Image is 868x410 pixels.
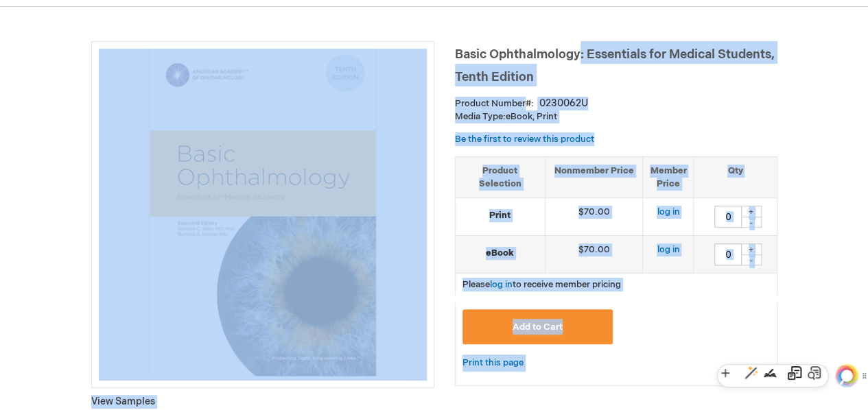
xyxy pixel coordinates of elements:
strong: Media Type: [455,111,506,122]
th: Nonmember Price [545,156,643,197]
td: $70.00 [545,198,643,236]
span: Please to receive member pricing [462,279,621,290]
th: Qty [694,156,777,197]
img: Basic Ophthalmology: Essentials for Medical Students, Tenth Edition [99,49,427,376]
a: Be the first to review this product [455,134,594,145]
p: View Samples [91,395,434,409]
div: + [741,206,762,217]
span: Add to Cart [513,322,563,333]
div: - [741,217,762,228]
strong: eBook [462,247,538,260]
strong: Product Number [455,98,534,109]
p: eBook, Print [455,110,777,123]
td: $70.00 [545,236,643,274]
a: log in [657,206,679,217]
input: Qty [714,206,742,228]
div: + [741,243,762,255]
a: Print this page [462,354,524,372]
a: log in [490,279,513,290]
a: log in [657,244,679,255]
div: 0230062U [539,97,588,110]
input: Qty [714,243,742,265]
strong: Print [462,209,538,222]
th: Product Selection [456,156,546,197]
th: Member Price [643,156,694,197]
div: - [741,254,762,265]
span: Basic Ophthalmology: Essentials for Medical Students, Tenth Edition [455,47,775,84]
button: Add to Cart [462,309,613,344]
